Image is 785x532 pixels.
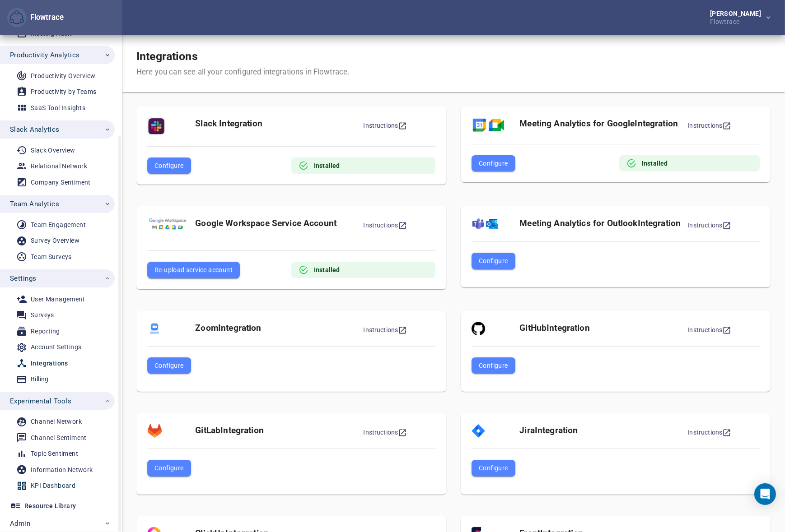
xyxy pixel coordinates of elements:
[472,424,485,438] img: Integration Logo
[479,158,508,169] span: Configure
[195,322,363,334] div: Zoom Integration
[479,255,508,266] span: Configure
[10,518,30,529] span: Admin
[10,198,59,210] span: Team Analytics
[7,8,64,28] div: Flowtrace
[24,500,76,512] div: Resource Library
[147,424,162,438] img: Integration Logo
[154,360,184,371] span: Configure
[31,310,54,321] div: Surveys
[642,159,668,168] strong: Installed
[519,217,687,229] div: Meeting Analytics for Outlook Integration
[472,155,515,171] button: Configure
[31,251,72,263] div: Team Surveys
[710,17,765,25] div: Flowtrace
[195,217,363,229] div: Google Workspace Service Account
[154,463,184,473] span: Configure
[147,322,162,335] img: Integration Logo
[136,67,349,78] div: Here you can see all your configured integrations in Flowtrace.
[31,448,78,459] div: Topic Sentiment
[31,294,85,305] div: User Management
[31,480,75,491] div: KPI Dashboard
[472,460,515,476] button: Configure
[31,432,87,444] div: Channel Sentiment
[472,253,515,269] button: Configure
[27,12,64,23] div: Flowtrace
[479,360,508,371] span: Configure
[696,8,778,28] button: [PERSON_NAME]Flowtrace
[31,70,95,82] div: Productivity Overview
[10,124,59,135] span: Slack Analytics
[687,429,731,436] a: Instructions
[136,50,349,63] h1: Integrations
[472,117,505,133] img: Paywall
[363,326,407,333] a: Instructions
[31,86,96,97] div: Productivity by Teams
[687,326,731,333] a: Instructions
[147,217,188,230] img: Paywall
[363,429,407,436] a: Instructions
[519,117,687,130] div: Meeting Analytics for Google Integration
[147,460,191,476] button: Configure
[314,265,340,274] strong: Installed
[10,395,72,407] span: Experimental Tools
[154,160,184,171] span: Configure
[754,483,776,505] div: Open Intercom Messenger
[147,357,191,374] button: Configure
[687,222,731,229] a: Instructions
[31,464,93,476] div: Information Network
[363,222,407,229] a: Instructions
[31,219,86,231] div: Team Engagement
[472,322,485,335] img: Integration Logo
[31,145,75,156] div: Slack Overview
[154,264,233,275] span: Re-upload service account
[687,122,731,129] a: Instructions
[147,117,165,135] img: Paywall
[10,273,36,284] span: Settings
[31,358,68,369] div: Integrations
[710,10,765,17] div: [PERSON_NAME]
[472,357,515,374] button: Configure
[9,10,24,25] img: Flowtrace
[314,161,340,170] strong: Installed
[31,235,79,246] div: Survey Overview
[472,217,499,231] img: Integration Logo
[519,424,687,436] div: Jira Integration
[195,424,363,436] div: GitLab Integration
[31,342,81,353] div: Account Settings
[31,161,87,172] div: Relational Network
[147,157,191,174] button: Configure
[519,322,687,334] div: GitHub Integration
[31,374,49,385] div: Billing
[31,177,91,188] div: Company Sentiment
[31,416,82,427] div: Channel Network
[10,49,79,61] span: Productivity Analytics
[31,326,60,337] div: Reporting
[363,122,407,129] a: Instructions
[195,117,363,130] div: Slack Integration
[7,8,27,28] button: Flowtrace
[479,463,508,473] span: Configure
[147,262,240,278] button: Re-upload service account
[31,102,85,114] div: SaaS Tool Insights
